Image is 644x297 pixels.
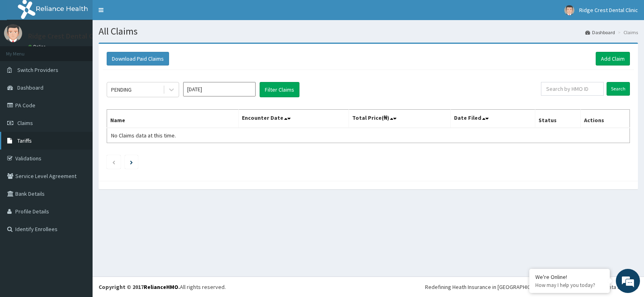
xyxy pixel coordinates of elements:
[425,283,638,291] div: Redefining Heath Insurance in [GEOGRAPHIC_DATA] using Telemedicine and Data Science!
[111,86,132,94] div: PENDING
[535,282,604,289] p: How may I help you today?
[17,119,33,127] span: Claims
[451,110,535,128] th: Date Filed
[111,132,176,139] span: No Claims data at this time.
[579,6,638,14] span: Ridge Crest Dental Clinic
[99,26,638,37] h1: All Claims
[239,110,349,128] th: Encounter Date
[585,29,615,36] a: Dashboard
[596,52,630,66] a: Add Claim
[107,110,239,128] th: Name
[99,283,180,291] strong: Copyright © 2017 .
[28,44,47,49] a: Online
[607,82,630,96] input: Search
[349,110,450,128] th: Total Price(₦)
[130,158,133,166] a: Next page
[17,137,32,144] span: Tariffs
[17,66,58,74] span: Switch Providers
[564,5,574,15] img: User Image
[535,273,604,281] div: We're Online!
[17,84,43,91] span: Dashboard
[107,52,169,66] button: Download Paid Claims
[144,283,178,291] a: RelianceHMO
[616,29,638,36] li: Claims
[4,24,22,42] img: User Image
[535,110,580,128] th: Status
[112,158,116,166] a: Previous page
[580,110,630,128] th: Actions
[28,33,106,40] p: Ridge Crest Dental Clinic
[260,82,299,97] button: Filter Claims
[541,82,604,96] input: Search by HMO ID
[183,82,256,96] input: Select Month and Year
[93,277,644,297] footer: All rights reserved.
